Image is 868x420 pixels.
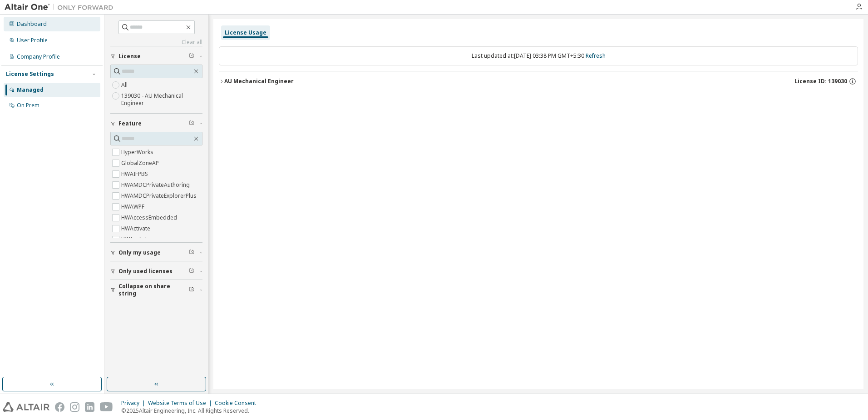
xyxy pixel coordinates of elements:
[17,53,60,60] div: Company Profile
[121,147,155,158] label: HyperWorks
[189,120,194,127] span: Clear filter
[224,78,294,85] div: AU Mechanical Engineer
[5,3,118,12] img: Altair One
[17,102,39,109] div: On Prem
[17,37,48,44] div: User Profile
[121,169,150,180] label: HWAIFPBS
[118,53,141,60] span: License
[110,243,202,263] button: Only my usage
[110,114,202,134] button: Feature
[118,268,173,275] span: Only used licenses
[17,20,47,28] div: Dashboard
[70,402,79,412] img: instagram.svg
[85,402,94,412] img: linkedin.svg
[219,71,858,91] button: AU Mechanical EngineerLicense ID: 139030
[148,400,215,407] div: Website Terms of Use
[121,158,161,169] label: GlobalZoneAP
[121,234,150,245] label: HWAcufwh
[3,402,49,412] img: altair_logo.svg
[118,283,189,297] span: Collapse on share string
[110,280,202,300] button: Collapse on share string
[17,86,44,94] div: Managed
[6,70,54,78] div: License Settings
[121,212,179,223] label: HWAccessEmbedded
[121,190,198,201] label: HWAMDCPrivateExplorerPlus
[121,223,152,234] label: HWActivate
[110,39,202,46] a: Clear all
[118,249,161,256] span: Only my usage
[189,249,194,256] span: Clear filter
[121,407,261,415] p: © 2025 Altair Engineering, Inc. All Rights Reserved.
[121,80,129,90] label: All
[118,120,142,127] span: Feature
[215,400,261,407] div: Cookie Consent
[121,201,146,212] label: HWAWPF
[794,78,847,85] span: License ID: 139030
[110,46,202,66] button: License
[225,29,266,36] div: License Usage
[121,400,148,407] div: Privacy
[189,286,194,294] span: Clear filter
[219,46,858,65] div: Last updated at: [DATE] 03:38 PM GMT+5:30
[110,261,202,281] button: Only used licenses
[100,402,113,412] img: youtube.svg
[121,180,192,190] label: HWAMDCPrivateAuthoring
[121,90,202,109] label: 139030 - AU Mechanical Engineer
[189,268,194,275] span: Clear filter
[55,402,64,412] img: facebook.svg
[586,52,606,60] a: Refresh
[189,53,194,60] span: Clear filter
